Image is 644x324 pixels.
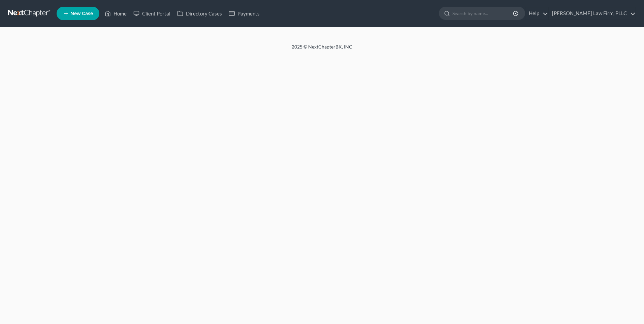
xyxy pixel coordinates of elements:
a: Payments [225,7,263,20]
input: Search by name... [452,7,514,20]
a: Client Portal [130,7,174,20]
span: New Case [70,11,93,16]
a: Help [525,7,548,20]
a: Directory Cases [174,7,225,20]
a: [PERSON_NAME] Law Firm, PLLC [549,7,636,20]
div: 2025 © NextChapterBK, INC [130,43,514,56]
a: Home [101,7,130,20]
